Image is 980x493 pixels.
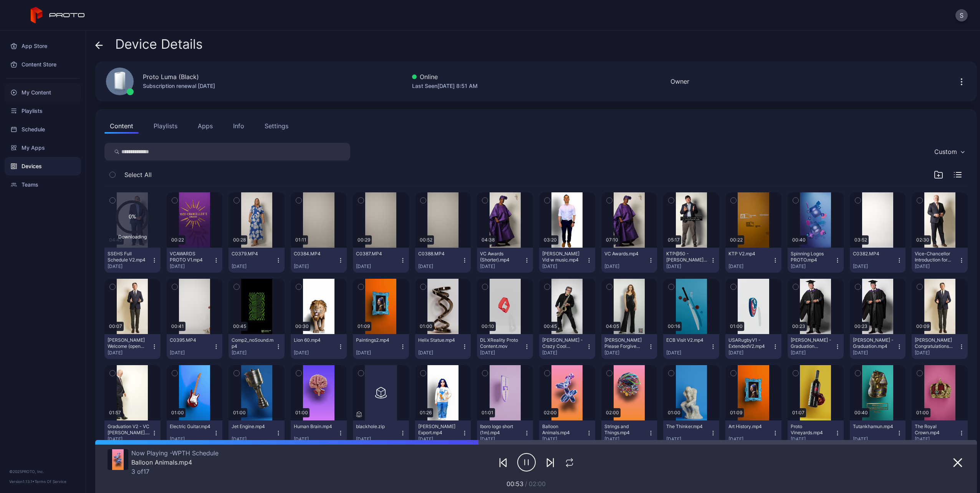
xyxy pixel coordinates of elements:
[666,337,709,343] div: ECB Visit V2.mp4
[170,251,212,263] div: VCAWARDS PROTO V1.mp4
[5,139,81,157] div: My Apps
[124,170,152,179] span: Select All
[170,263,214,270] div: [DATE]
[477,334,533,359] button: DL XReality Proto Content.mov[DATE]
[853,436,897,442] div: [DATE]
[604,251,647,257] div: VC Awards.mp4
[9,468,76,475] div: © 2025 PROTO, Inc.
[228,420,285,445] button: Jet Engine.mp4[DATE]
[604,436,648,442] div: [DATE]
[853,263,897,270] div: [DATE]
[666,350,710,356] div: [DATE]
[143,81,215,91] div: Subscription renewal [DATE]
[791,424,833,436] div: Proto Vineyards.mp4
[232,436,275,442] div: [DATE]
[115,37,203,51] span: Device Details
[232,263,275,270] div: [DATE]
[108,350,151,356] div: [DATE]
[915,263,958,270] div: [DATE]
[915,251,957,263] div: Vice-Chancellor Introduction for Open Day.mp4
[104,248,161,273] button: SSEHS Full Schedule V2.mp4[DATE]
[788,248,844,273] button: Spinning Logos PROTO.mp4[DATE]
[539,248,595,273] button: [PERSON_NAME] Vid w music.mp4[DATE]
[131,468,219,475] div: 3 of 17
[232,251,274,257] div: C0379.MP4
[5,83,81,102] a: My Content
[108,436,151,442] div: [DATE]
[725,334,781,359] button: USARugbyV1 - ExtendedV2.mp4[DATE]
[418,251,460,257] div: C0388.MP4
[5,55,81,74] div: Content Store
[228,248,285,273] button: C0379.MP4[DATE]
[791,263,834,270] div: [DATE]
[228,118,250,134] button: Info
[233,121,244,131] div: Info
[170,337,212,343] div: C0395.MP4
[294,424,336,430] div: Human Brain.mp4
[412,72,478,81] div: Online
[663,248,719,273] button: KTP@50 - [PERSON_NAME] V3.mp4[DATE]
[232,350,275,356] div: [DATE]
[5,37,81,55] a: App Store
[666,436,710,442] div: [DATE]
[604,350,648,356] div: [DATE]
[167,420,223,445] button: Electric Guitar.mp4[DATE]
[418,263,462,270] div: [DATE]
[294,350,338,356] div: [DATE]
[418,337,460,343] div: Helix Statue.mp4
[915,436,958,442] div: [DATE]
[930,143,968,160] button: Custom
[108,263,151,270] div: [DATE]
[850,420,906,445] button: Tutankhamun.mp4[DATE]
[788,420,844,445] button: Proto Vineyards.mp4[DATE]
[294,263,338,270] div: [DATE]
[108,424,150,436] div: Graduation V2 - VC Nick Jennings.mp4
[418,424,460,436] div: Sara Export.mp4
[129,213,136,220] text: 0%
[356,350,400,356] div: [DATE]
[356,337,398,343] div: Paintings2.mp4
[131,458,219,466] div: Balloon Animals.mp4
[788,334,844,359] button: [PERSON_NAME] - Graduation (-12db).mp4[DATE]
[170,436,214,442] div: [DATE]
[5,175,81,194] a: Teams
[542,436,586,442] div: [DATE]
[356,424,398,430] div: blackhole.zip
[116,234,149,240] div: Downloading
[415,420,471,445] button: [PERSON_NAME] Export.mp4[DATE]
[104,334,161,359] button: [PERSON_NAME] Welcome (open day)[DATE]
[853,350,897,356] div: [DATE]
[131,449,219,457] div: Now Playing
[604,263,648,270] div: [DATE]
[670,77,689,86] div: Owner
[539,334,595,359] button: [PERSON_NAME] - Crazy Cool Technology.mp4[DATE]
[291,334,347,359] button: Lion 60.mp4[DATE]
[265,121,288,131] div: Settings
[148,118,183,134] button: Playlists
[912,248,968,273] button: Vice-Chancellor Introduction for Open Day.mp4[DATE]
[912,334,968,359] button: [PERSON_NAME] Congratulations (graduation)[DATE]
[108,251,150,263] div: SSEHS Full Schedule V2.mp4
[663,420,719,445] button: The Thinker.mp4[DATE]
[915,337,957,349] div: Seb Coe Congratulations (graduation)
[353,248,409,273] button: C0387.MP4[DATE]
[604,424,647,436] div: Strings and Things.mp4
[480,436,524,442] div: [DATE]
[356,436,400,442] div: [DATE]
[725,248,781,273] button: KTP V2.mp4[DATE]
[143,72,199,81] div: Proto Luma (Black)
[5,102,81,120] a: Playlists
[294,337,336,343] div: Lion 60.mp4
[542,424,584,436] div: Balloon Animals.mp4
[728,424,771,430] div: Art History.mp4
[539,420,595,445] button: Balloon Animals.mp4[DATE]
[412,81,478,91] div: Last Seen [DATE] 8:51 AM
[170,449,219,457] span: WPTH Schedule
[850,334,906,359] button: [PERSON_NAME] - Graduation.mp4[DATE]
[791,337,833,349] div: Ryan - Graduation (-12db).mp4
[663,334,719,359] button: ECB Visit V2.mp4[DATE]
[934,148,957,156] div: Custom
[728,263,772,270] div: [DATE]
